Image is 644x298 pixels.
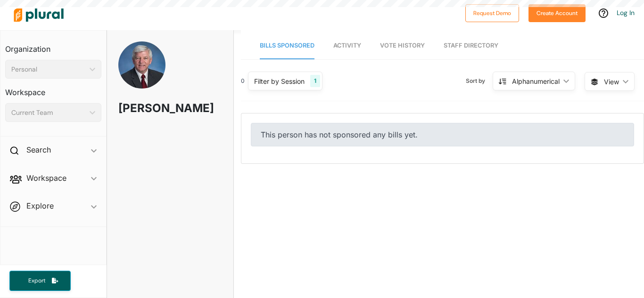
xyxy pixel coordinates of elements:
a: Bills Sponsored [260,32,314,59]
span: Sort by [466,77,493,85]
a: Vote History [380,32,425,59]
button: Export [9,271,71,291]
h1: [PERSON_NAME] [118,94,181,122]
img: Headshot of Kevin Cahill [118,41,165,112]
button: Create Account [528,4,586,22]
a: Activity [333,32,361,59]
button: Request Demo [465,4,519,22]
div: 1 [310,75,320,87]
span: Bills Sponsored [260,42,314,49]
span: Export [22,277,52,285]
div: Current Team [11,108,86,118]
a: Log In [617,8,635,17]
div: Personal [11,64,86,74]
div: This person has not sponsored any bills yet. [251,123,634,146]
a: Create Account [528,8,586,17]
h3: Workspace [5,79,101,99]
div: Filter by Session [254,76,305,86]
h2: Search [26,145,51,155]
a: Staff Directory [444,32,498,59]
a: Request Demo [465,8,519,17]
div: Alphanumerical [512,76,560,86]
span: View [604,77,619,87]
h3: Organization [5,35,101,56]
div: 0 [241,77,245,85]
span: Activity [333,42,361,49]
span: Vote History [380,42,425,49]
